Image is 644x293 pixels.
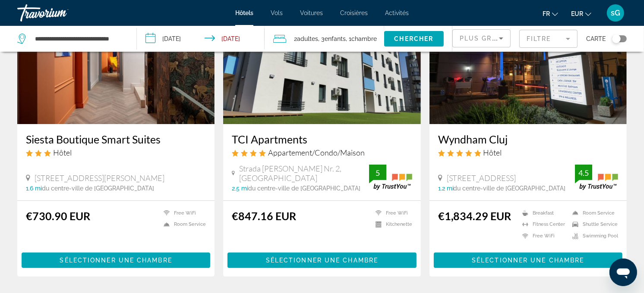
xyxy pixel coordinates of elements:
li: Free WiFi [371,209,412,217]
ins: €730.90 EUR [26,209,90,222]
a: Vols [271,9,283,16]
span: du centre-ville de [GEOGRAPHIC_DATA] [248,185,360,192]
span: 2 [294,33,318,45]
span: Carte [586,33,606,45]
img: trustyou-badge.svg [369,165,412,190]
li: Room Service [568,209,618,217]
ins: €1,834.29 EUR [438,209,511,222]
img: trustyou-badge.svg [575,165,618,190]
mat-select: Sort by [460,33,503,44]
li: Free WiFi [159,209,206,217]
li: Shuttle Service [568,221,618,228]
button: Sélectionner une chambre [22,252,210,268]
span: Plus grandes économies [460,35,563,42]
span: 1.6 mi [26,185,42,192]
span: Sélectionner une chambre [472,257,584,264]
div: 5 star Hotel [438,148,618,157]
span: fr [543,10,550,17]
a: Wyndham Cluj [438,133,618,146]
button: Change currency [571,7,591,20]
span: du centre-ville de [GEOGRAPHIC_DATA] [454,185,566,192]
button: Chercher [384,31,444,47]
span: , 1 [346,33,377,45]
span: Hôtel [53,148,72,157]
li: Swimming Pool [568,232,618,240]
span: Strada [PERSON_NAME] Nr. 2, [GEOGRAPHIC_DATA] [239,164,369,183]
span: Appartement/Condo/Maison [268,148,365,157]
a: Voitures [300,9,323,16]
button: Filter [519,29,578,48]
span: EUR [571,10,583,17]
li: Fitness Center [518,221,568,228]
a: Sélectionner une chambre [227,254,416,264]
button: Check-in date: Oct 18, 2025 Check-out date: Oct 24, 2025 [137,26,265,52]
button: User Menu [604,4,627,22]
div: 4 star Apartment [232,148,412,157]
a: Hôtels [235,9,253,16]
div: 3 star Hotel [26,148,206,157]
a: Sélectionner une chambre [434,254,622,264]
span: du centre-ville de [GEOGRAPHIC_DATA] [42,185,154,192]
span: [STREET_ADDRESS][PERSON_NAME] [35,173,164,183]
div: 5 [369,168,386,178]
button: Change language [543,7,558,20]
a: Travorium [17,2,104,24]
button: Travelers: 2 adults, 3 children [265,26,384,52]
a: TCI Apartments [232,133,412,146]
button: Toggle map [606,35,627,43]
ins: €847.16 EUR [232,209,296,222]
span: , 3 [318,33,346,45]
li: Breakfast [518,209,568,217]
span: Adultes [297,35,318,42]
span: Sélectionner une chambre [266,257,378,264]
span: Hôtel [483,148,502,157]
span: Enfants [325,35,346,42]
span: Chambre [351,35,377,42]
a: Activités [385,9,409,16]
span: Sélectionner une chambre [60,257,172,264]
span: sG [611,9,620,17]
li: Kitchenette [371,221,412,228]
a: Sélectionner une chambre [22,254,210,264]
a: Croisières [340,9,368,16]
span: Chercher [394,35,433,42]
li: Free WiFi [518,232,568,240]
button: Sélectionner une chambre [434,252,622,268]
a: Siesta Boutique Smart Suites [26,133,206,146]
iframe: Bouton de lancement de la fenêtre de messagerie [609,259,637,286]
li: Room Service [159,221,206,228]
button: Sélectionner une chambre [227,252,416,268]
span: 2.5 mi [232,185,248,192]
span: 1.2 mi [438,185,454,192]
div: 4.5 [575,168,592,178]
span: [STREET_ADDRESS] [447,173,516,183]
